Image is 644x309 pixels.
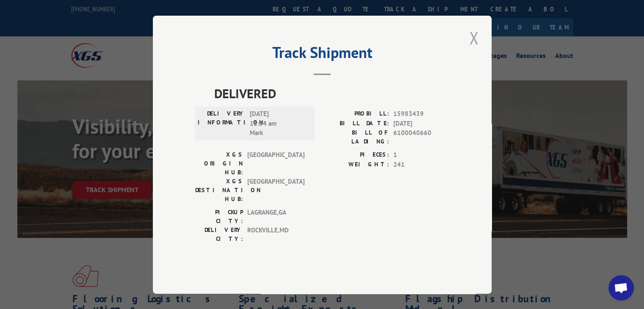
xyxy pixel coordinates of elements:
[195,47,449,63] h2: Track Shipment
[247,226,304,243] span: ROCKVILLE , MD
[322,160,389,169] label: WEIGHT:
[608,275,634,301] a: Open chat
[195,208,243,226] label: PICKUP CITY:
[322,119,389,128] label: BILL DATE:
[250,109,307,138] span: [DATE] 11:54 am Mark
[214,84,449,103] span: DELIVERED
[195,150,243,177] label: XGS ORIGIN HUB:
[322,128,389,146] label: BILL OF LADING:
[195,226,243,243] label: DELIVERY CITY:
[198,109,246,138] label: DELIVERY INFORMATION:
[322,109,389,119] label: PROBILL:
[393,150,449,160] span: 1
[393,119,449,128] span: [DATE]
[393,128,449,146] span: 6100040660
[247,150,304,177] span: [GEOGRAPHIC_DATA]
[393,160,449,169] span: 241
[467,26,481,50] button: Close modal
[322,150,389,160] label: PIECES:
[247,208,304,226] span: LAGRANGE , GA
[195,177,243,204] label: XGS DESTINATION HUB:
[393,109,449,119] span: 15983439
[247,177,304,204] span: [GEOGRAPHIC_DATA]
